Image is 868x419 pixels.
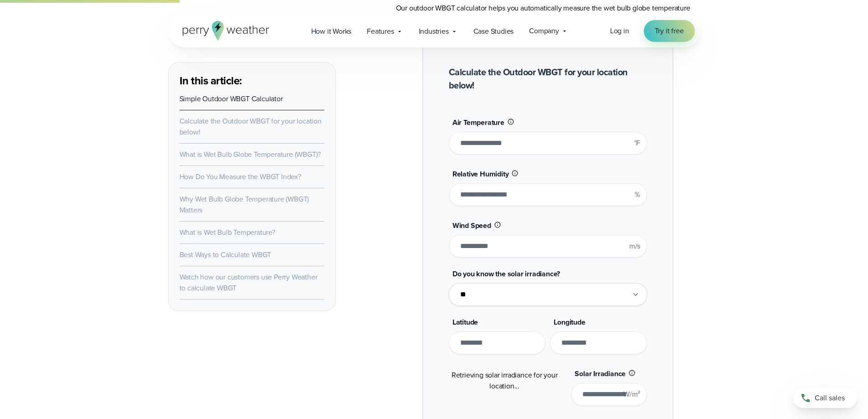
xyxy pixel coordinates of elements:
[396,3,700,25] p: Our outdoor WBGT calculator helps you automatically measure the wet bulb globe temperature quickl...
[311,26,352,37] span: How it Works
[419,26,449,37] span: Industries
[466,22,522,41] a: Case Studies
[180,93,283,104] a: Simple Outdoor WBGT Calculator
[180,272,318,293] a: Watch how our customers use Perry Weather to calculate WBGT
[644,20,695,42] a: Try it free
[180,116,322,137] a: Calculate the Outdoor WBGT for your location below!
[815,393,845,403] span: Call sales
[452,220,491,231] span: Wind Speed
[554,317,585,327] span: Longitude
[180,171,301,182] a: How Do You Measure the WBGT Index?
[180,194,309,215] a: Why Wet Bulb Globe Temperature (WBGT) Matters
[452,317,478,327] span: Latitude
[610,26,629,36] a: Log in
[180,249,272,260] a: Best Ways to Calculate WBGT
[452,169,509,179] span: Relative Humidity
[303,22,360,41] a: How it Works
[367,26,394,37] span: Features
[452,370,558,391] span: Retrieving solar irradiance for your location...
[452,117,504,128] span: Air Temperature
[452,269,560,279] span: Do you know the solar irradiance?
[575,368,626,379] span: Solar Irradiance
[180,227,275,238] a: What is Wet Bulb Temperature?
[655,26,684,36] span: Try it free
[180,149,321,160] a: What is Wet Bulb Globe Temperature (WBGT)?
[473,26,514,37] span: Case Studies
[793,388,857,408] a: Call sales
[529,26,559,36] span: Company
[180,73,324,88] h3: In this article:
[449,66,647,92] h2: Calculate the Outdoor WBGT for your location below!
